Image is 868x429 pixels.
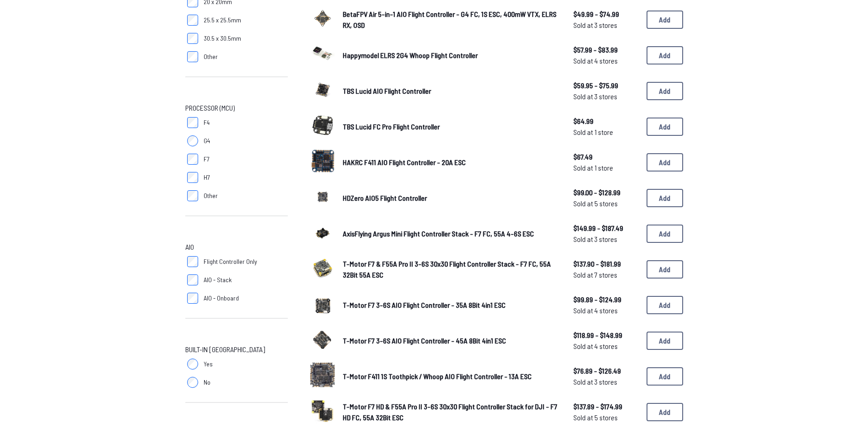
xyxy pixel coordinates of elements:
img: image [310,362,335,388]
button: Add [647,332,683,350]
span: T-Motor F7 3-6S AIO Flight Controller - 45A 8Bit 4in1 ESC [343,336,506,345]
a: BetaFPV Air 5-in-1 AIO Flight Controller - G4 FC, 1S ESC, 400mW VTX, ELRS RX, OSD [343,9,559,31]
img: image [310,148,335,174]
span: Sold at 4 stores [573,341,639,352]
span: 30.5 x 30.5mm [204,34,241,43]
a: AxisFlying Argus Mini Flight Controller Stack - F7 FC, 55A 4-6S ESC [343,228,559,239]
span: Sold at 5 stores [573,412,639,423]
input: 30.5 x 30.5mm [187,33,198,44]
input: G4 [187,135,198,146]
a: T-Motor F7 HD & F55A Pro II 3-6S 30x30 Flight Controller Stack for DJI - F7 HD FC, 55A 32Bit ESC [343,401,559,423]
input: AIO - Onboard [187,293,198,304]
span: T-Motor F7 & F55A Pro II 3-6S 30x30 Flight Controller Stack - F7 FC, 55A 32Bit 55A ESC [343,259,551,279]
a: T-Motor F7 & F55A Pro II 3-6S 30x30 Flight Controller Stack - F7 FC, 55A 32Bit 55A ESC [343,258,559,280]
span: Flight Controller Only [204,257,257,266]
img: image [310,41,335,67]
button: Add [647,11,683,29]
span: AIO - Stack [204,275,232,284]
button: Add [647,153,683,172]
input: Other [187,190,198,201]
span: Sold at 7 stores [573,269,639,280]
span: Sold at 3 stores [573,376,639,387]
span: Built-in [GEOGRAPHIC_DATA] [185,344,265,355]
img: image [310,184,335,209]
span: HAKRC F411 AIO Flight Controller - 20A ESC [343,158,466,166]
span: H7 [204,173,210,182]
span: $149.99 - $187.49 [573,223,639,234]
span: $99.00 - $128.99 [573,187,639,198]
span: Sold at 5 stores [573,198,639,209]
span: Yes [204,359,213,369]
span: AIO [185,241,194,252]
a: image [310,77,335,105]
span: T-Motor F7 3-6S AIO Flight Controller - 35A 8Bit 4in1 ESC [343,300,506,309]
a: image [310,184,335,212]
span: Sold at 3 stores [573,91,639,102]
span: $57.99 - $83.99 [573,44,639,55]
input: Yes [187,359,198,370]
img: image [310,291,335,316]
img: image [310,77,335,102]
button: Add [647,82,683,100]
input: H7 [187,172,198,183]
span: $99.89 - $124.99 [573,294,639,305]
a: TBS Lucid FC Pro Flight Controller [343,121,559,132]
span: F4 [204,118,210,127]
a: image [310,5,335,34]
a: image [310,148,335,177]
span: Sold at 3 stores [573,20,639,31]
a: HDZero AIO5 Flight Controller [343,193,559,204]
a: image [310,362,335,391]
input: Flight Controller Only [187,256,198,267]
a: Happymodel ELRS 2G4 Whoop Flight Controller [343,50,559,61]
span: Sold at 3 stores [573,234,639,245]
a: image [310,113,335,141]
a: image [310,220,335,248]
button: Add [647,225,683,243]
span: HDZero AIO5 Flight Controller [343,193,427,202]
button: Add [647,296,683,314]
span: $64.99 [573,116,639,127]
span: $137.90 - $181.99 [573,258,639,269]
span: Sold at 4 stores [573,55,639,66]
span: AIO - Onboard [204,294,239,303]
span: $59.95 - $75.99 [573,80,639,91]
a: image [310,291,335,319]
a: T-Motor F7 3-6S AIO Flight Controller - 45A 8Bit 4in1 ESC [343,335,559,346]
span: TBS Lucid AIO Flight Controller [343,86,431,95]
button: Add [647,46,683,64]
span: Sold at 1 store [573,162,639,173]
span: G4 [204,136,210,145]
span: Sold at 4 stores [573,305,639,316]
span: T-Motor F7 HD & F55A Pro II 3-6S 30x30 Flight Controller Stack for DJI - F7 HD FC, 55A 32Bit ESC [343,402,557,422]
span: Processor (MCU) [185,102,235,113]
input: F7 [187,154,198,165]
button: Add [647,189,683,207]
span: TBS Lucid FC Pro Flight Controller [343,122,440,131]
img: image [310,255,335,281]
input: AIO - Stack [187,274,198,285]
button: Add [647,403,683,421]
span: Happymodel ELRS 2G4 Whoop Flight Controller [343,51,478,59]
input: No [187,377,198,388]
img: image [310,327,335,352]
a: HAKRC F411 AIO Flight Controller - 20A ESC [343,157,559,168]
button: Add [647,367,683,386]
span: AxisFlying Argus Mini Flight Controller Stack - F7 FC, 55A 4-6S ESC [343,229,534,238]
input: Other [187,51,198,62]
input: F4 [187,117,198,128]
a: image [310,327,335,355]
a: T-Motor F411 1S Toothpick / Whoop AIO Flight Controller - 13A ESC [343,371,559,382]
span: $49.99 - $74.99 [573,9,639,20]
span: F7 [204,155,210,164]
a: image [310,41,335,70]
span: Sold at 1 store [573,127,639,138]
img: image [310,220,335,245]
span: $118.99 - $148.99 [573,330,639,341]
span: $67.49 [573,151,639,162]
span: Other [204,191,218,200]
span: Other [204,52,218,61]
span: T-Motor F411 1S Toothpick / Whoop AIO Flight Controller - 13A ESC [343,372,532,381]
span: $76.89 - $126.49 [573,365,639,376]
button: Add [647,118,683,136]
